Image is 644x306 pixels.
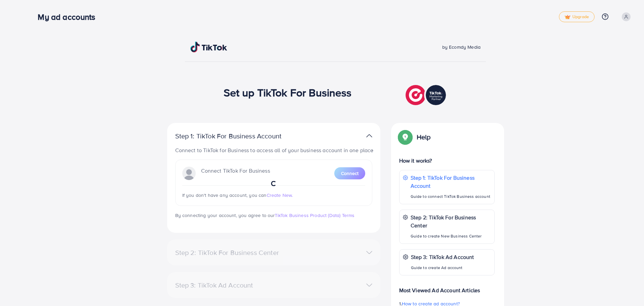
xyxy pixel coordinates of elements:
[411,213,491,229] p: Step 2: TikTok For Business Center
[559,11,595,22] a: tickUpgrade
[411,192,491,201] p: Guide to connect TikTok Business account
[224,86,352,99] h1: Set up TikTok For Business
[411,174,491,190] p: Step 1: TikTok For Business Account
[565,14,589,19] span: Upgrade
[411,232,491,240] p: Guide to create New Business Center
[406,83,448,107] img: TikTok partner
[565,15,570,19] img: tick
[442,44,481,50] span: by Ecomdy Media
[38,12,101,22] h3: My ad accounts
[411,264,474,272] p: Guide to create Ad account
[417,133,431,141] p: Help
[175,132,303,140] p: Step 1: TikTok For Business Account
[411,253,474,261] p: Step 3: TikTok Ad Account
[399,281,495,294] p: Most Viewed Ad Account Articles
[190,42,227,52] img: TikTok
[399,157,495,165] p: How it works?
[366,131,372,141] img: TikTok partner
[399,131,411,143] img: Popup guide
